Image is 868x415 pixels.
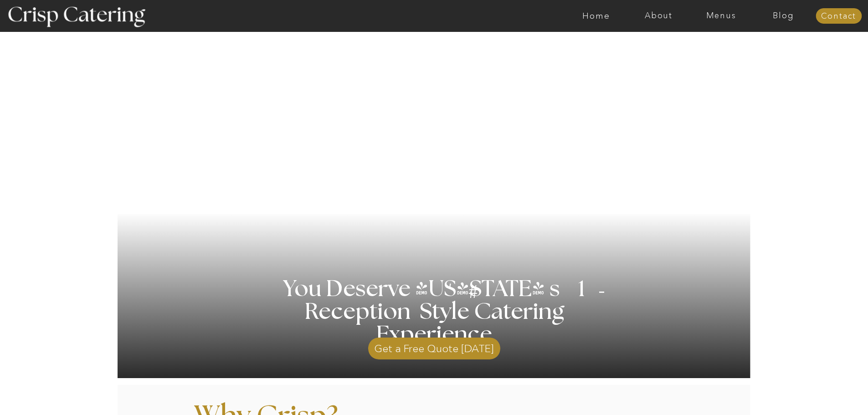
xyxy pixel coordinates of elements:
a: Menus [690,11,752,20]
h1: You Deserve [US_STATE] s 1 Reception Style Catering Experience [252,278,617,346]
a: About [627,11,690,20]
a: Home [565,11,627,20]
h3: ' [431,278,469,301]
a: Get a Free Quote [DATE] [368,333,500,359]
a: Blog [752,11,815,20]
h3: # [448,283,500,309]
a: Contact [816,12,862,21]
h3: ' [581,267,607,319]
